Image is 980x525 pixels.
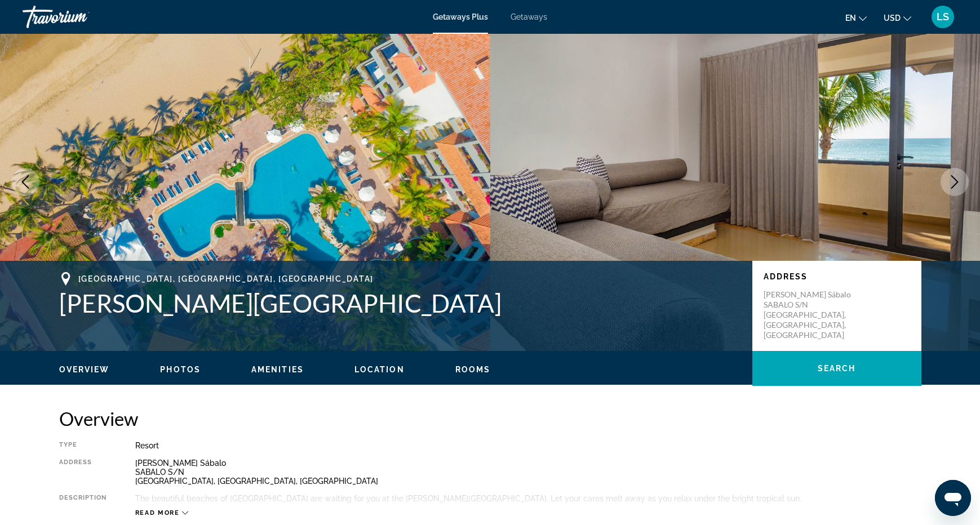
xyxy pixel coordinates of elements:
[11,168,39,196] button: Previous image
[251,365,304,374] span: Amenities
[764,290,854,340] p: [PERSON_NAME] Sábalo SABALO S/N [GEOGRAPHIC_DATA], [GEOGRAPHIC_DATA], [GEOGRAPHIC_DATA]
[433,12,488,21] a: Getaways Plus
[135,509,180,517] span: Read more
[59,365,110,374] span: Overview
[59,441,107,450] div: Type
[845,14,856,23] span: en
[59,288,741,318] h1: [PERSON_NAME][GEOGRAPHIC_DATA]
[511,12,547,21] a: Getaways
[135,459,921,486] div: [PERSON_NAME] Sábalo SABALO S/N [GEOGRAPHIC_DATA], [GEOGRAPHIC_DATA], [GEOGRAPHIC_DATA]
[884,14,901,23] span: USD
[251,364,304,375] button: Amenities
[160,365,201,374] span: Photos
[764,272,910,281] p: Address
[59,494,107,503] div: Description
[935,480,971,516] iframe: Button to launch messaging window
[23,2,135,32] a: Travorium
[937,11,949,23] span: LS
[455,364,491,375] button: Rooms
[160,364,201,375] button: Photos
[845,10,867,26] button: Change language
[78,274,374,283] span: [GEOGRAPHIC_DATA], [GEOGRAPHIC_DATA], [GEOGRAPHIC_DATA]
[354,365,405,374] span: Location
[59,407,921,430] h2: Overview
[135,509,189,517] button: Read more
[752,351,921,386] button: Search
[455,365,491,374] span: Rooms
[135,441,921,450] div: Resort
[884,10,911,26] button: Change currency
[59,364,110,375] button: Overview
[928,5,957,29] button: User Menu
[59,459,107,486] div: Address
[354,364,405,375] button: Location
[941,168,969,196] button: Next image
[818,364,856,373] span: Search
